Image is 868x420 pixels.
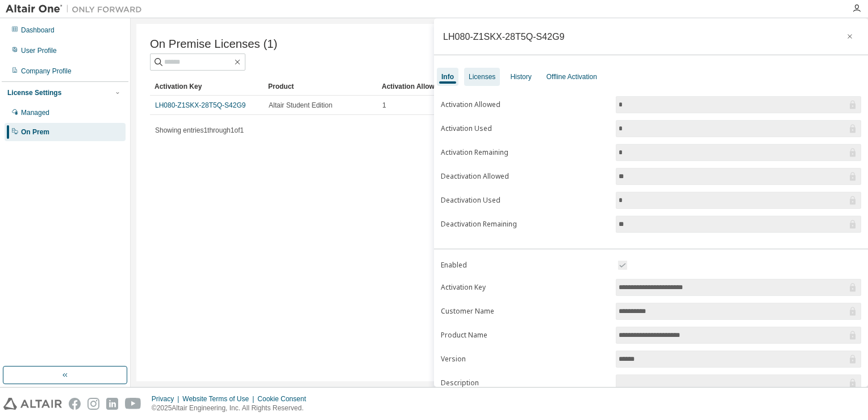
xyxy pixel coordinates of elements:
[106,398,118,410] img: linkedin.svg
[269,101,332,110] span: Altair Student Edition
[257,394,312,403] div: Cookie Consent
[3,398,62,410] img: altair_logo.svg
[441,378,609,388] label: Description
[441,355,609,364] label: Version
[155,126,244,134] span: Showing entries 1 through 1 of 1
[21,46,57,55] div: User Profile
[155,77,259,96] div: Activation Key
[268,77,373,96] div: Product
[7,88,61,97] div: License Settings
[155,101,245,109] a: LH080-Z1SKX-28T5Q-S42G9
[469,72,495,81] div: Licenses
[21,67,72,76] div: Company Profile
[21,108,49,117] div: Managed
[510,72,531,81] div: History
[21,26,55,35] div: Dashboard
[69,398,81,410] img: facebook.svg
[441,261,609,270] label: Enabled
[441,283,609,292] label: Activation Key
[152,394,182,403] div: Privacy
[21,127,49,137] div: On Prem
[152,403,313,413] p: © 2025 Altair Engineering, Inc. All Rights Reserved.
[441,72,454,81] div: Info
[441,100,609,109] label: Activation Allowed
[441,172,609,181] label: Deactivation Allowed
[441,220,609,229] label: Deactivation Remaining
[441,307,609,316] label: Customer Name
[441,124,609,133] label: Activation Used
[441,196,609,205] label: Deactivation Used
[182,394,257,403] div: Website Terms of Use
[441,331,609,340] label: Product Name
[546,72,597,81] div: Offline Activation
[125,398,141,410] img: youtube.svg
[87,398,99,410] img: instagram.svg
[443,32,565,41] div: LH080-Z1SKX-28T5Q-S42G9
[382,77,486,96] div: Activation Allowed
[441,148,609,157] label: Activation Remaining
[382,101,386,110] span: 1
[150,38,277,51] span: On Premise Licenses (1)
[6,3,148,15] img: Altair One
